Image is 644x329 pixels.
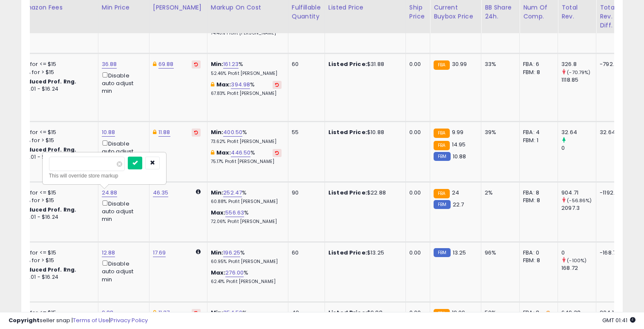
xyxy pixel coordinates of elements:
[523,257,551,264] div: FBM: 8
[102,259,143,283] div: Disable auto adjust min
[561,264,596,272] div: 168.72
[102,71,143,95] div: Disable auto adjust min
[409,189,423,197] div: 0.00
[211,269,282,285] div: %
[9,316,40,324] strong: Copyright
[600,129,621,136] div: 32.64
[600,60,621,68] div: -792.05
[602,316,635,324] span: 2025-09-14 01:41 GMT
[485,249,513,257] div: 96%
[21,137,92,144] div: 15% for > $15
[153,189,169,197] a: 46.35
[523,189,551,197] div: FBA: 8
[452,189,459,197] span: 24
[600,3,624,30] div: Total Rev. Diff.
[567,69,590,76] small: (-70.79%)
[211,60,282,76] div: %
[600,249,621,257] div: -168.72
[523,69,551,76] div: FBM: 8
[225,209,244,217] a: 556.63
[328,189,367,197] b: Listed Price:
[523,197,551,204] div: FBM: 8
[292,3,321,21] div: Fulfillable Quantity
[409,60,423,68] div: 0.00
[21,3,95,12] div: Amazon Fees
[211,71,282,77] p: 52.46% Profit [PERSON_NAME]
[216,80,231,89] b: Max:
[21,257,92,264] div: 15% for > $15
[211,60,224,68] b: Min:
[328,249,367,257] b: Listed Price:
[211,269,226,277] b: Max:
[561,60,596,68] div: 326.8
[21,197,92,204] div: 15% for > $15
[21,60,92,68] div: 8% for <= $15
[223,60,239,69] a: 161.23
[211,199,282,205] p: 60.88% Profit [PERSON_NAME]
[211,209,282,225] div: %
[453,152,466,160] span: 10.88
[567,197,592,204] small: (-56.86%)
[523,137,551,144] div: FBM: 1
[21,206,77,213] b: Reduced Prof. Rng.
[452,60,467,68] span: 30.99
[211,189,224,197] b: Min:
[561,144,596,152] div: 0
[211,189,282,205] div: %
[561,249,596,257] div: 0
[409,3,426,21] div: Ship Price
[211,128,224,136] b: Min:
[211,3,285,12] div: Markup on Cost
[21,129,92,136] div: 8% for <= $15
[275,83,279,87] i: Revert to store-level Max Markup
[21,146,77,153] b: Reduced Prof. Rng.
[102,199,143,223] div: Disable auto adjust min
[225,269,244,277] a: 276.00
[158,128,170,137] a: 11.88
[485,129,513,136] div: 39%
[21,69,92,76] div: 15% for > $15
[523,249,551,257] div: FBA: 0
[211,129,282,144] div: %
[73,316,109,324] a: Terms of Use
[434,189,449,198] small: FBA
[434,141,449,150] small: FBA
[102,128,115,137] a: 10.88
[211,81,282,97] div: %
[292,60,318,68] div: 60
[561,189,596,197] div: 904.71
[409,249,423,257] div: 0.00
[231,80,250,89] a: 394.98
[211,139,282,145] p: 73.62% Profit [PERSON_NAME]
[158,60,174,69] a: 69.88
[328,60,399,68] div: $31.88
[223,249,240,257] a: 196.25
[102,189,118,197] a: 24.88
[600,189,621,197] div: -1192.59
[211,159,282,165] p: 75.17% Profit [PERSON_NAME]
[409,129,423,136] div: 0.00
[211,82,214,87] i: This overrides the store level max markup for this listing
[328,249,399,257] div: $13.25
[523,3,554,21] div: Num of Comp.
[328,189,399,197] div: $22.88
[561,204,596,212] div: 2097.3
[328,60,367,68] b: Listed Price:
[102,249,115,257] a: 12.88
[434,152,450,161] small: FBM
[434,248,450,257] small: FBM
[102,139,143,163] div: Disable auto adjust min
[153,3,204,12] div: [PERSON_NAME]
[211,249,282,265] div: %
[21,189,92,197] div: 8% for <= $15
[523,129,551,136] div: FBA: 4
[485,3,516,21] div: BB Share 24h.
[292,129,318,136] div: 55
[211,30,282,36] p: 74.46% Profit [PERSON_NAME]
[485,60,513,68] div: 33%
[211,279,282,285] p: 62.41% Profit [PERSON_NAME]
[21,86,92,93] div: $15.01 - $16.24
[328,3,402,12] div: Listed Price
[211,209,226,217] b: Max:
[9,317,148,325] div: seller snap | |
